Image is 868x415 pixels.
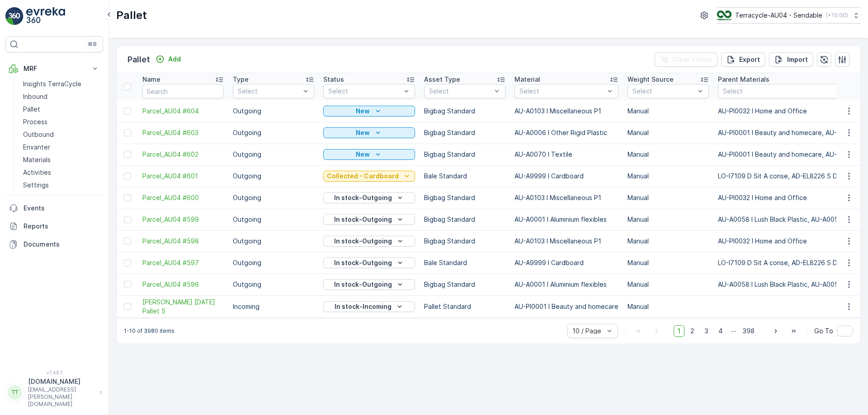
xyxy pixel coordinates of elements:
p: Select [238,87,300,96]
a: Parcel_AU04 #596 [142,280,224,289]
div: Toggle Row Selected [124,129,131,136]
p: Pallet [127,53,150,66]
button: New [323,127,415,138]
p: MRF [24,64,85,73]
td: Manual [623,252,713,274]
td: Bigbag Standard [420,274,510,295]
div: Toggle Row Selected [124,216,131,223]
td: AU-A0001 I Aluminium flexibles [510,274,623,295]
p: Terracycle-AU04 - Sendable [735,11,822,20]
p: Weight Source [627,75,674,84]
p: Outbound [23,130,54,139]
div: Toggle Row Selected [124,281,131,288]
div: Toggle Row Selected [124,173,131,180]
p: In stock-Incoming [335,302,392,311]
p: Status [323,75,344,84]
p: In stock-Outgoing [334,193,392,202]
span: Parcel_AU04 #603 [142,128,224,137]
p: Documents [24,240,99,249]
span: Parcel_AU04 #599 [142,215,224,224]
td: Bigbag Standard [420,209,510,230]
p: Insights TerraCycle [23,79,81,89]
p: Parent Materials [718,75,769,84]
a: Outbound [19,128,103,141]
p: Activities [23,168,51,177]
td: Manual [623,165,713,187]
td: Outgoing [228,274,319,295]
span: Parcel_AU04 #604 [142,107,224,116]
td: Manual [623,122,713,144]
td: Bigbag Standard [420,122,510,144]
div: Toggle Row Selected [124,194,131,201]
td: Manual [623,187,713,209]
td: Bigbag Standard [420,100,510,122]
a: Parcel_AU04 #602 [142,150,224,159]
button: New [323,149,415,160]
a: Materials [19,154,103,166]
td: Manual [623,144,713,165]
td: Pallet Standard [420,295,510,317]
input: Search [142,84,224,98]
span: [PERSON_NAME] [DATE] Pallet 5 [142,298,224,316]
button: Collected - Cardboard [323,171,415,182]
p: Select [632,87,695,96]
td: Manual [623,274,713,295]
p: Inbound [23,92,47,101]
a: Events [5,199,103,217]
td: Manual [623,209,713,230]
td: Bale Standard [420,252,510,274]
button: In stock-Outgoing [323,192,415,203]
p: ⌘B [88,41,97,48]
p: Import [787,55,808,64]
p: Asset Type [424,75,460,84]
p: New [356,150,370,159]
span: 3 [700,325,712,337]
td: Outgoing [228,144,319,165]
button: In stock-Outgoing [323,236,415,247]
p: ... [731,325,736,337]
td: AU-PI0001 I Beauty and homecare [510,295,623,317]
button: TT[DOMAIN_NAME][EMAIL_ADDRESS][PERSON_NAME][DOMAIN_NAME] [5,377,103,408]
a: Parcel_AU04 #597 [142,258,224,267]
p: Process [23,117,47,126]
p: Reports [24,222,99,231]
button: MRF [5,60,103,78]
a: FD Mecca 20/08/2025 Pallet 5 [142,298,224,316]
p: [DOMAIN_NAME] [28,377,95,386]
div: Toggle Row Selected [124,259,131,266]
a: Activities [19,166,103,179]
td: Bigbag Standard [420,144,510,165]
a: Documents [5,235,103,253]
p: In stock-Outgoing [334,215,392,224]
td: AU-A0103 I Miscellaneous P1 [510,187,623,209]
a: Insights TerraCycle [19,78,103,90]
td: Bigbag Standard [420,187,510,209]
td: AU-A0001 I Aluminium flexibles [510,209,623,230]
p: Select [328,87,401,96]
p: Select [429,87,491,96]
div: Toggle Row Selected [124,238,131,245]
td: Incoming [228,295,319,317]
a: Pallet [19,103,103,116]
td: AU-A0070 I Textile [510,144,623,165]
td: Outgoing [228,165,319,187]
img: logo [5,7,24,25]
p: In stock-Outgoing [334,280,392,289]
button: Terracycle-AU04 - Sendable(+10:00) [717,7,861,23]
p: [EMAIL_ADDRESS][PERSON_NAME][DOMAIN_NAME] [28,386,95,408]
button: New [323,106,415,117]
span: Go To [814,326,833,336]
span: Parcel_AU04 #598 [142,237,224,246]
p: Clear Filters [673,55,712,64]
td: Outgoing [228,187,319,209]
td: AU-A9999 I Cardboard [510,252,623,274]
td: Manual [623,230,713,252]
span: 2 [686,325,698,337]
span: Parcel_AU04 #600 [142,193,224,202]
p: Add [168,55,181,64]
span: 4 [714,325,727,337]
td: AU-A9999 I Cardboard [510,165,623,187]
button: Add [152,54,184,65]
p: ( +10:00 ) [826,12,848,19]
